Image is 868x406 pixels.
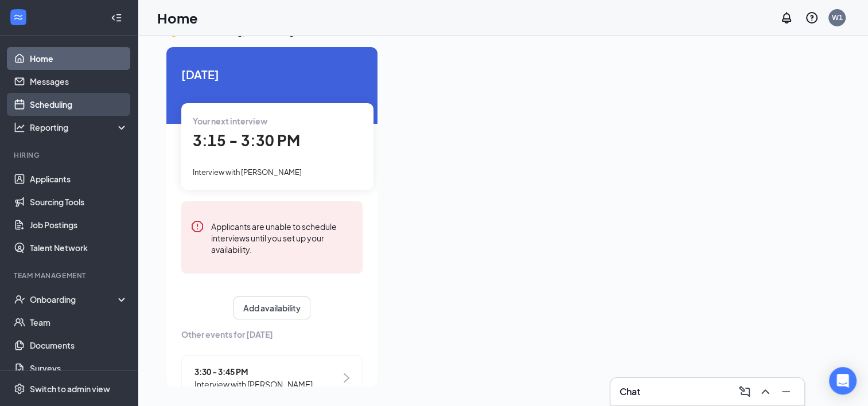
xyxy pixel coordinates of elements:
[779,385,793,399] svg: Minimize
[30,213,128,236] a: Job Postings
[193,116,267,126] span: Your next interview
[193,167,302,177] span: Interview with [PERSON_NAME]
[194,378,313,391] span: Interview with [PERSON_NAME]
[620,385,640,398] h3: Chat
[30,167,128,190] a: Applicants
[13,11,24,23] svg: WorkstreamLogo
[30,294,118,305] div: Onboarding
[14,122,25,133] svg: Analysis
[181,65,363,83] span: [DATE]
[30,93,128,116] a: Scheduling
[193,131,300,150] span: 3:15 - 3:30 PM
[832,13,843,22] div: W1
[14,383,25,395] svg: Settings
[157,8,198,28] h1: Home
[14,150,126,160] div: Hiring
[30,190,128,213] a: Sourcing Tools
[233,296,310,319] button: Add availability
[181,328,363,341] span: Other events for [DATE]
[190,220,204,233] svg: Error
[30,70,128,93] a: Messages
[30,357,128,380] a: Surveys
[30,334,128,357] a: Documents
[30,383,110,395] div: Switch to admin view
[829,367,857,395] div: Open Intercom Messenger
[738,385,752,399] svg: ComposeMessage
[14,271,126,280] div: Team Management
[30,236,128,259] a: Talent Network
[30,47,128,70] a: Home
[194,365,313,378] span: 3:30 - 3:45 PM
[758,385,772,399] svg: ChevronUp
[756,382,774,401] button: ChevronUp
[211,220,353,255] div: Applicants are unable to schedule interviews until you set up your availability.
[735,382,754,401] button: ComposeMessage
[777,382,795,401] button: Minimize
[14,294,25,305] svg: UserCheck
[30,311,128,334] a: Team
[805,11,819,25] svg: QuestionInfo
[780,11,793,25] svg: Notifications
[30,122,129,133] div: Reporting
[111,12,122,24] svg: Collapse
